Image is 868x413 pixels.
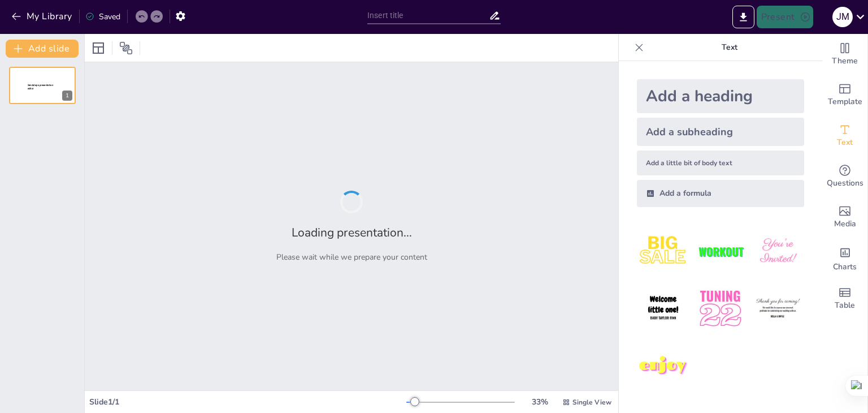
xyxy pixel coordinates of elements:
div: 1 [9,67,76,104]
div: Add a formula [637,180,804,207]
div: Change the overall theme [822,34,867,75]
div: Layout [89,39,107,57]
img: 2.jpeg [694,225,747,278]
img: 7.jpeg [637,340,689,393]
img: 5.jpeg [694,282,747,335]
span: Text [837,136,853,149]
span: Charts [833,261,857,273]
div: J M [832,7,853,27]
button: J M [832,6,853,28]
button: My Library [8,7,77,25]
div: Add a table [822,278,867,319]
div: Add a little bit of body text [637,150,804,175]
div: Add ready made slides [822,75,867,115]
p: Please wait while we prepare your content [276,252,427,263]
img: 4.jpeg [637,282,689,335]
div: Slide 1 / 1 [89,397,406,407]
span: Sendsteps presentation editor [28,84,53,90]
img: 6.jpeg [752,282,804,335]
div: Add a heading [637,79,804,113]
div: Get real-time input from your audience [822,156,867,197]
span: Table [835,299,855,312]
div: 1 [62,91,72,101]
img: 3.jpeg [752,225,804,278]
div: Add text boxes [822,115,867,156]
button: Add slide [6,40,79,58]
div: Add images, graphics, shapes or video [822,197,867,238]
button: Present [757,6,813,28]
span: Single View [572,398,611,407]
div: Add charts and graphs [822,238,867,278]
div: Saved [85,11,120,22]
span: Questions [827,177,863,190]
span: Media [834,218,856,230]
img: 1.jpeg [637,225,689,278]
span: Position [119,41,133,55]
div: Add a subheading [637,118,804,146]
div: 33 % [526,397,553,407]
input: Insert title [367,7,489,24]
button: Export to PowerPoint [732,6,754,28]
p: Text [648,34,811,61]
span: Template [828,96,862,108]
h2: Loading presentation... [292,225,412,240]
span: Theme [832,55,858,67]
